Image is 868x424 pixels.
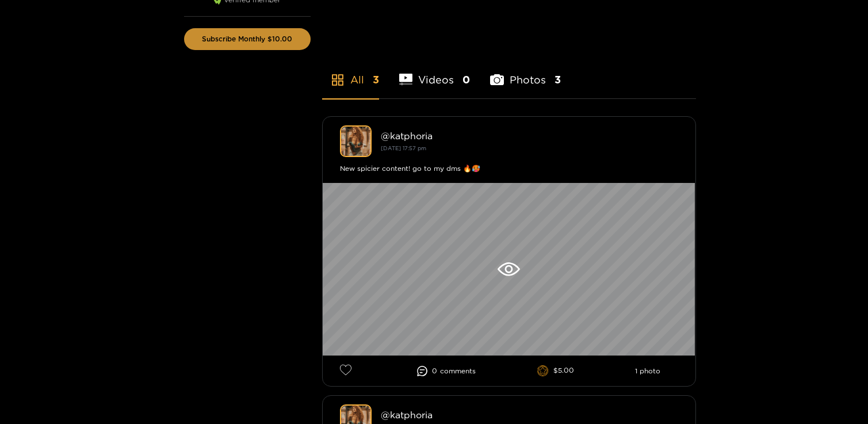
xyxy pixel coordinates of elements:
[381,131,678,141] div: @ katphoria
[340,163,678,174] div: New spicier content! go to my dms 🔥🥵
[340,125,372,157] img: katphoria
[440,367,476,375] span: comment s
[490,47,561,98] li: Photos
[381,410,678,420] div: @ katphoria
[184,28,311,50] button: Subscribe Monthly $10.00
[635,367,660,375] li: 1 photo
[381,145,426,151] small: [DATE] 17:57 pm
[555,72,561,87] span: 3
[399,47,471,98] li: Videos
[322,47,379,98] li: All
[373,72,379,87] span: 3
[537,365,574,377] li: $5.00
[331,73,345,87] span: appstore
[462,72,470,87] span: 0
[417,366,476,376] li: 0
